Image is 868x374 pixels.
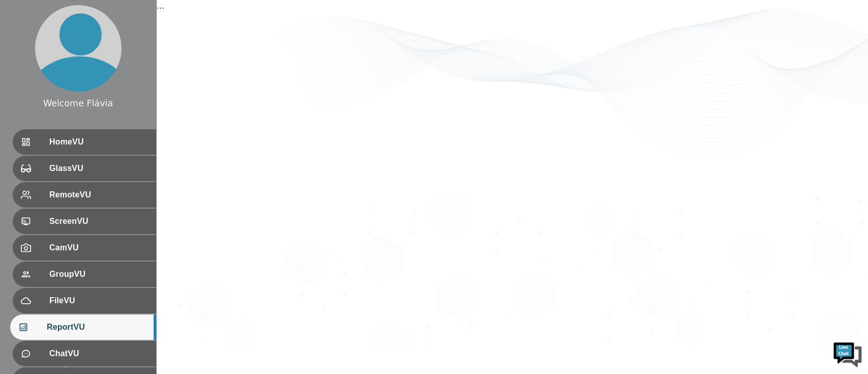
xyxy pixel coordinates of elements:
div: ScreenVU [13,209,156,234]
div: Welcome Flávia [43,97,113,110]
span: ChatVU [49,348,148,360]
div: FileVU [13,288,156,313]
img: Chat Widget [832,338,863,369]
div: CamVU [13,235,156,261]
div: HomeVU [13,129,156,155]
div: GlassVU [13,156,156,181]
div: GroupVU [13,262,156,287]
div: RemoteVU [13,182,156,208]
span: GroupVU [49,268,148,280]
span: GlassVU [49,162,148,175]
span: RemoteVU [49,189,148,201]
span: FileVU [49,295,148,307]
img: profile.png [35,5,122,92]
span: HomeVU [49,136,148,148]
span: ScreenVU [49,215,148,227]
div: ReportVU [10,314,156,340]
span: CamVU [49,242,148,254]
span: ReportVU [47,321,148,333]
div: ChatVU [13,341,156,366]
